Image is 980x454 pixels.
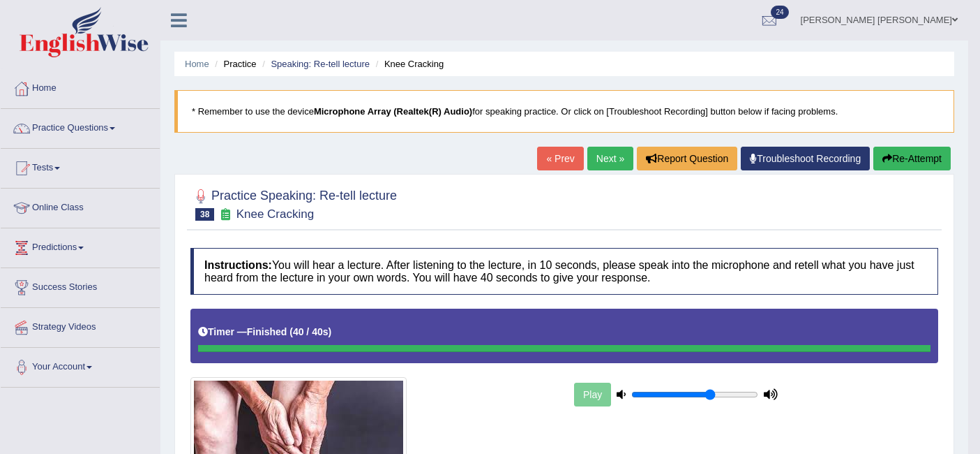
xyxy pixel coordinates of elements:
[289,326,293,337] b: (
[195,208,214,221] span: 38
[1,109,160,144] a: Practice Questions
[211,57,256,71] li: Practice
[1,268,160,303] a: Success Stories
[1,308,160,343] a: Strategy Videos
[741,147,870,170] a: Troubleshoot Recording
[293,326,329,337] b: 40 / 40s
[204,259,272,271] b: Instructions:
[587,147,633,170] a: Next »
[537,147,583,170] a: « Prev
[185,59,209,69] a: Home
[198,327,331,337] h5: Timer —
[190,248,938,295] h4: You will hear a lecture. After listening to the lecture, in 10 seconds, please speak into the mic...
[1,348,160,383] a: Your Account
[271,59,370,69] a: Speaking: Re-tell lecture
[637,147,737,170] button: Report Question
[190,186,397,221] h2: Practice Speaking: Re-tell lecture
[372,57,444,71] li: Knee Cracking
[329,326,332,337] b: )
[174,90,954,133] blockquote: * Remember to use the device for speaking practice. Or click on [Troubleshoot Recording] button b...
[1,149,160,184] a: Tests
[1,69,160,104] a: Home
[314,106,472,117] b: Microphone Array (Realtek(R) Audio)
[247,326,287,337] b: Finished
[873,147,951,170] button: Re-Attempt
[1,228,160,263] a: Predictions
[218,208,232,221] small: Exam occurring question
[1,189,160,224] a: Online Class
[771,6,788,19] span: 24
[236,207,315,221] small: Knee Cracking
